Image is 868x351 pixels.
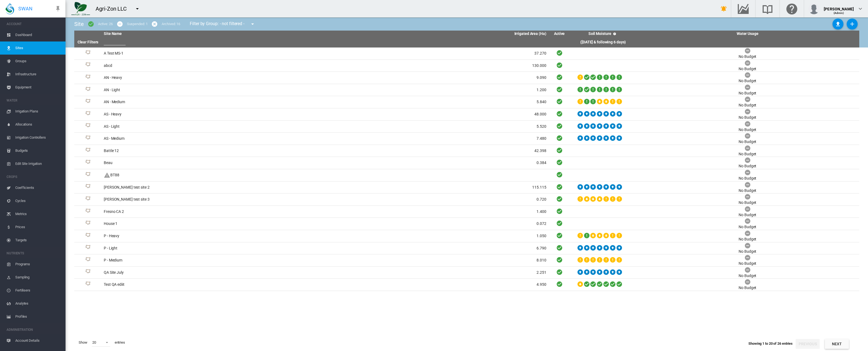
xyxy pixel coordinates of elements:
[835,21,841,27] md-icon: icon-upload
[739,115,756,120] div: No Budget
[549,31,570,37] th: Active
[96,5,132,13] div: Agri-Zon LLC
[85,221,91,227] img: 1.svg
[102,145,325,157] td: Battle 12
[76,338,90,347] span: Show
[76,160,99,166] div: Site Id: 47745
[85,135,91,142] img: 1.svg
[117,21,123,27] md-icon: icon-minus-circle
[76,233,99,239] div: Site Id: 10448
[85,111,91,118] img: 1.svg
[85,75,91,81] img: 1.svg
[74,72,859,84] tr: Site Id: 10440 AN - Heavy 9.090 No Budget
[325,60,548,72] td: 130.000
[15,131,61,144] span: Irrigation Controllers
[739,176,756,181] div: No Budget
[85,281,91,288] img: 1.svg
[186,19,260,29] div: Filter by Group: - not filtered -
[325,108,548,120] td: 48.000
[325,72,548,84] td: 9.090
[15,334,61,347] span: Account Details
[739,66,756,72] div: No Budget
[7,249,61,258] span: NUTRIENTS
[325,31,548,37] th: Irrigated Area (Ha)
[748,341,793,346] span: Showing 1 to 20 of 26 entries
[102,206,325,218] td: Fresno CA 2
[74,218,859,230] tr: Site Id: 49169 House 1 0.072 No Budget
[74,121,859,133] tr: Site Id: 10445 AS - Light 5.520 No Budget
[85,209,91,215] img: 1.svg
[98,22,113,26] div: Active: 26
[74,21,84,27] span: Site
[76,87,99,93] div: Site Id: 10444
[102,242,325,254] td: P - Light
[76,148,99,154] div: Site Id: 47485
[15,297,61,310] span: Analytes
[102,169,325,181] td: BT88
[739,151,756,157] div: No Budget
[15,68,61,81] span: Infrastructure
[849,21,855,27] md-icon: icon-plus
[74,157,859,169] tr: Site Id: 47745 Beau 0.384 No Budget
[151,21,158,27] md-icon: icon-cancel
[796,339,820,349] button: Previous
[76,50,99,57] div: Site Id: 49208
[834,11,844,14] span: (Admin)
[325,254,548,266] td: 8.010
[824,4,854,10] div: [PERSON_NAME]
[102,267,325,279] td: QA Site July
[76,99,99,105] div: Site Id: 10442
[102,182,325,194] td: [PERSON_NAME] test site 2
[71,2,90,16] img: 7FicoSLW9yRjj7F2+0uvjPufP+ga39vogPu+G1+wvBtcm3fNv859aGr42DJ5pXiEAAAAAAAAAAAAAAAAAAAAAAAAAAAAAAAAA...
[85,148,91,154] img: 1.svg
[739,249,756,254] div: No Budget
[325,47,548,60] td: 37.270
[85,172,91,179] img: 1.svg
[85,269,91,276] img: 1.svg
[847,19,858,29] button: Add New Site, define start date
[7,172,61,181] span: CROPS
[76,209,99,215] div: Site Id: 48674
[74,60,859,72] tr: Site Id: 44549 abcd 130.000 No Budget
[15,207,61,221] span: Metrics
[325,157,548,169] td: 0.384
[74,108,859,121] tr: Site Id: 10441 AS - Heavy 48.000 No Budget
[127,22,148,26] div: Suspended: 1
[74,254,859,267] tr: Site Id: 10447 P - Medium 8.010 No Budget
[76,221,99,227] div: Site Id: 49169
[85,50,91,57] img: 1.svg
[249,21,256,27] md-icon: icon-menu-down
[88,21,94,27] md-icon: icon-checkbox-marked-circle
[102,60,325,72] td: abcd
[102,133,325,145] td: AS - Medium
[85,245,91,251] img: 1.svg
[74,47,859,60] tr: Site Id: 49208 A Test MS-1 37.270 No Budget
[739,91,756,96] div: No Budget
[739,188,756,194] div: No Budget
[15,221,61,234] span: Prices
[15,271,61,284] span: Sampling
[7,20,61,28] span: ACCOUNT
[15,181,61,194] span: Coefficients
[325,267,548,279] td: 2.251
[325,84,548,96] td: 1.200
[85,99,91,105] img: 1.svg
[739,224,756,230] div: No Budget
[857,5,864,12] md-icon: icon-chevron-down
[825,339,849,349] button: Next
[7,96,61,105] span: WATER
[15,157,61,170] span: Edit Site Irrigation
[15,194,61,207] span: Cycles
[570,37,636,47] th: ([DATE] & following 6 days)
[76,172,99,179] div: Site Id: 48769
[15,258,61,271] span: Programs
[721,5,727,12] md-icon: icon-bell-ring
[18,5,32,12] span: SWAN
[102,279,325,291] td: Test QA ediit
[739,261,756,266] div: No Budget
[15,41,61,55] span: Sites
[85,62,91,69] img: 1.svg
[739,163,756,169] div: No Budget
[325,145,548,157] td: 42.398
[92,340,96,344] div: 20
